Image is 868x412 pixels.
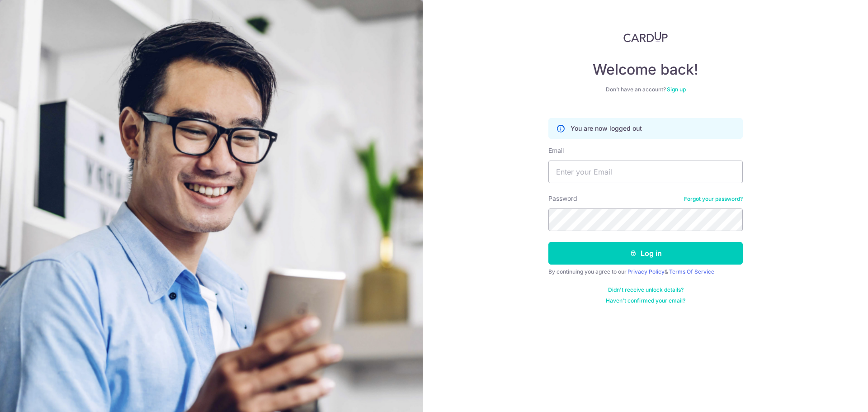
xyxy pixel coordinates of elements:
label: Email [548,146,564,155]
a: Didn't receive unlock details? [608,286,684,294]
button: Log in [548,242,743,265]
div: By continuing you agree to our & [548,268,743,275]
a: Sign up [667,86,686,93]
input: Enter your Email [548,161,743,183]
a: Haven't confirmed your email? [606,297,685,304]
a: Terms Of Service [669,268,714,275]
img: CardUp Logo [623,32,668,43]
a: Forgot your password? [684,195,743,203]
a: Privacy Policy [627,268,665,275]
p: You are now logged out [571,124,642,133]
label: Password [548,194,577,203]
div: Don’t have an account? [548,86,743,93]
h4: Welcome back! [548,61,743,79]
